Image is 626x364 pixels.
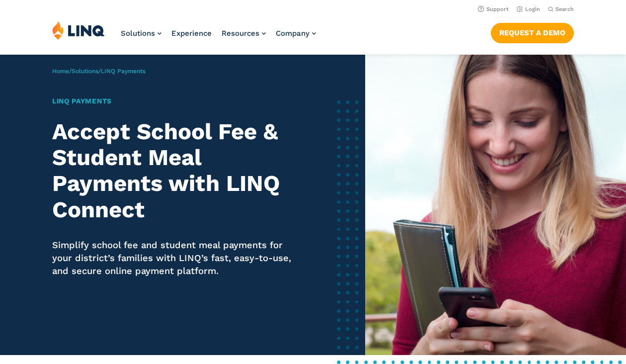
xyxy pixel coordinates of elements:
[52,68,146,75] span: / /
[478,6,509,12] a: Support
[72,68,98,75] a: Solutions
[101,68,146,75] span: LINQ Payments
[222,29,266,38] a: Resources
[548,5,574,13] button: Open Search Bar
[121,29,161,38] a: Solutions
[52,239,299,278] p: Simplify school fee and student meal payments for your district’s families with LINQ’s fast, easy...
[222,29,259,38] span: Resources
[171,29,212,38] a: Experience
[52,96,299,106] h1: LINQ Payments
[555,6,574,12] span: Search
[276,29,310,38] span: Company
[517,6,540,12] a: Login
[365,55,626,355] img: LINQ Payments
[121,29,155,38] span: Solutions
[52,119,299,223] h2: Accept School Fee & Student Meal Payments with LINQ Connect
[52,21,105,40] img: LINQ | K‑12 Software
[491,21,574,43] nav: Button Navigation
[276,29,316,38] a: Company
[52,68,69,75] a: Home
[491,23,574,43] a: Request a Demo
[121,21,316,54] nav: Primary Navigation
